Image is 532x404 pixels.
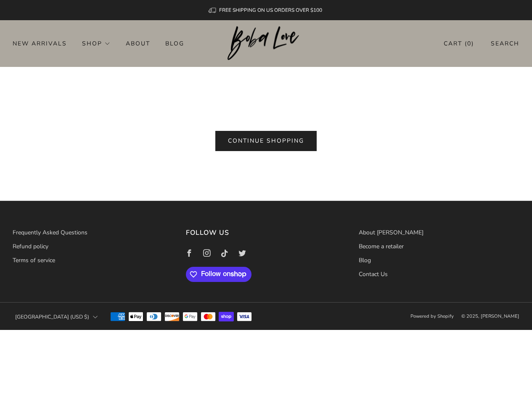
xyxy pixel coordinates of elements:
a: Shop [82,37,111,50]
a: Powered by Shopify [410,313,454,319]
a: Refund policy [13,242,48,250]
a: New Arrivals [13,37,67,50]
span: FREE SHIPPING ON US ORDERS OVER $100 [219,7,322,13]
a: Frequently Asked Questions [13,229,87,237]
a: Terms of service [13,256,55,264]
a: Become a retailer [359,242,404,250]
a: Blog [165,37,184,50]
a: About [126,37,150,50]
a: Search [491,37,519,50]
items-count: 0 [467,40,471,48]
a: Blog [359,256,371,264]
span: © 2025, [PERSON_NAME] [461,313,519,319]
button: [GEOGRAPHIC_DATA] (USD $) [13,308,100,326]
a: About [PERSON_NAME] [359,229,423,237]
h3: Follow us [186,226,347,239]
img: Boba Love [228,26,304,61]
a: Continue shopping [215,131,317,151]
a: Boba Love [228,26,304,61]
a: Cart [444,37,474,50]
a: Contact Us [359,270,388,278]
